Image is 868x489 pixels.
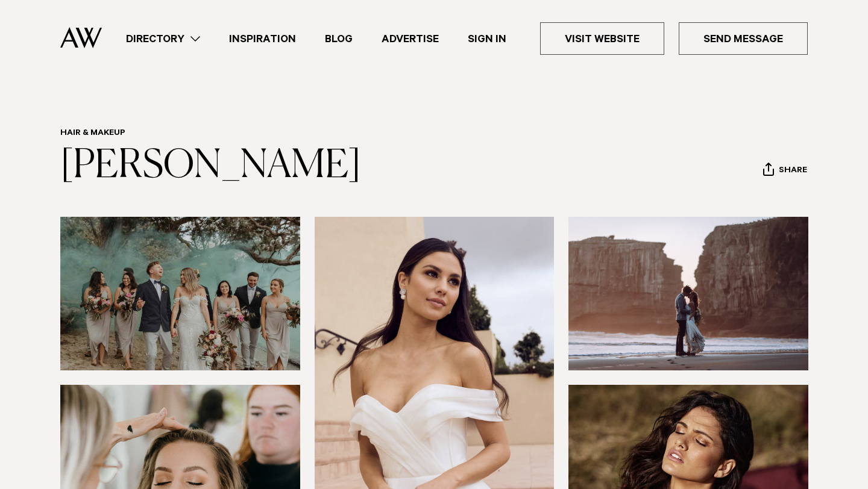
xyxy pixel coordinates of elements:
[112,31,215,47] a: Directory
[310,31,367,47] a: Blog
[60,129,125,139] a: Hair & Makeup
[453,31,521,47] a: Sign In
[540,22,664,55] a: Visit Website
[367,31,453,47] a: Advertise
[779,166,807,177] span: Share
[679,22,808,55] a: Send Message
[763,162,808,180] button: Share
[215,31,310,47] a: Inspiration
[60,27,102,48] img: Auckland Weddings Logo
[60,147,361,185] a: [PERSON_NAME]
